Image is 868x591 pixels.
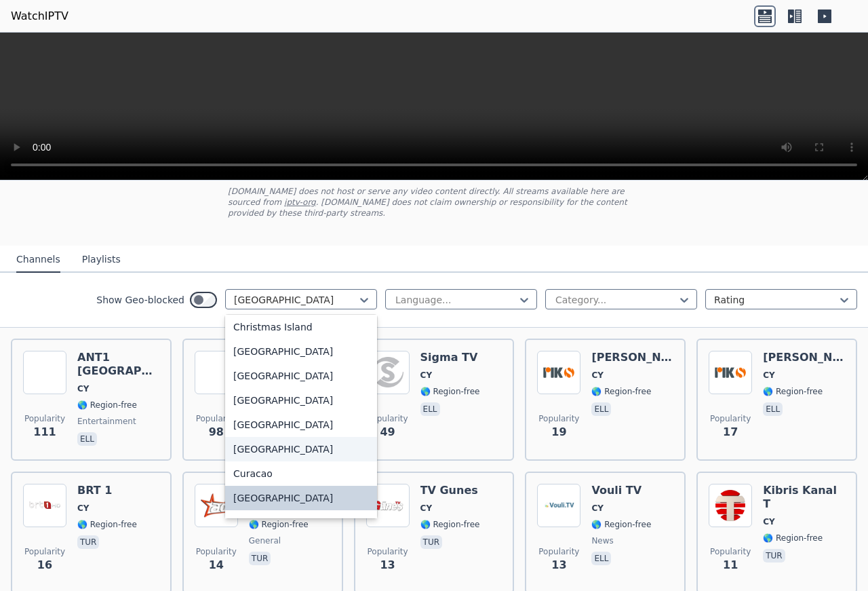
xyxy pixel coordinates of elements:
h6: [PERSON_NAME] [763,351,845,364]
p: ell [591,402,611,416]
span: 🌎 Region-free [420,519,480,530]
span: Popularity [196,546,237,557]
h6: Kibris Kanal T [763,484,845,511]
span: 98 [209,424,224,440]
span: 13 [380,557,395,573]
span: 17 [723,424,738,440]
div: Curacao [225,461,377,486]
span: 🌎 Region-free [249,519,309,530]
span: CY [591,503,604,514]
span: 49 [380,424,395,440]
p: tur [77,535,99,549]
img: Vouli TV [537,484,580,527]
span: general [249,535,281,546]
span: Popularity [710,546,751,557]
label: Show Geo-blocked [96,293,184,307]
span: 16 [37,557,52,573]
span: 🌎 Region-free [77,519,137,530]
div: [GEOGRAPHIC_DATA] [225,486,377,510]
button: Playlists [82,247,121,273]
span: CY [763,516,775,527]
span: 🌎 Region-free [420,386,480,397]
img: Ada TV [195,484,238,527]
div: [GEOGRAPHIC_DATA] [225,364,377,388]
span: 11 [723,557,738,573]
a: WatchIPTV [11,8,68,24]
span: 14 [209,557,224,573]
div: [GEOGRAPHIC_DATA] [225,339,377,364]
h6: Vouli TV [591,484,651,497]
span: 🌎 Region-free [763,386,823,397]
span: 🌎 Region-free [77,400,137,411]
img: ANT1 Cyprus [195,351,238,394]
img: Sigma TV [366,351,410,394]
div: [GEOGRAPHIC_DATA] [225,388,377,413]
p: tur [420,535,442,549]
span: CY [77,503,90,514]
img: BRT 1 [23,484,66,527]
h6: TV Gunes [420,484,480,497]
span: Popularity [710,413,751,424]
a: iptv-org [284,197,316,207]
span: CY [763,370,775,381]
span: 19 [551,424,566,440]
img: RIK Sat [709,351,752,394]
span: Popularity [24,413,65,424]
span: CY [420,370,433,381]
h6: ANT1 [GEOGRAPHIC_DATA] [77,351,159,378]
span: 13 [551,557,566,573]
h6: BRT 1 [77,484,137,497]
img: ANT1 Cyprus [23,351,66,394]
div: [GEOGRAPHIC_DATA] [225,510,377,535]
h6: Sigma TV [420,351,480,364]
span: 🌎 Region-free [591,519,651,530]
div: Christmas Island [225,315,377,339]
span: entertainment [77,416,136,427]
img: Kibris Kanal T [709,484,752,527]
span: Popularity [196,413,237,424]
span: Popularity [368,546,408,557]
span: CY [591,370,604,381]
span: 111 [33,424,56,440]
p: ell [420,402,440,416]
span: CY [420,503,433,514]
div: [GEOGRAPHIC_DATA] [225,437,377,461]
p: ell [763,402,783,416]
p: tur [763,549,785,563]
div: [GEOGRAPHIC_DATA] [225,413,377,437]
button: Channels [16,247,60,273]
span: news [591,535,613,546]
p: [DOMAIN_NAME] does not host or serve any video content directly. All streams available here are s... [228,186,640,218]
span: Popularity [368,413,408,424]
img: TV Gunes [366,484,410,527]
h6: [PERSON_NAME] [591,351,673,364]
span: Popularity [24,546,65,557]
p: ell [591,552,611,565]
img: RIK Sat [537,351,580,394]
span: 🌎 Region-free [763,533,823,544]
span: Popularity [538,546,579,557]
span: 🌎 Region-free [591,386,651,397]
p: ell [77,432,97,446]
span: CY [77,383,90,394]
p: tur [249,552,271,565]
span: Popularity [538,413,579,424]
